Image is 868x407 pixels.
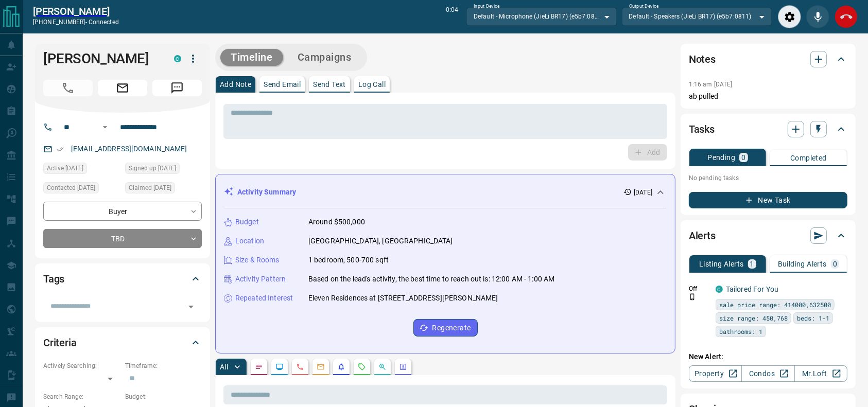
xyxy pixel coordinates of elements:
p: Building Alerts [778,260,827,268]
p: 0:04 [446,5,458,28]
span: bathrooms: 1 [719,326,762,337]
p: [PHONE_NUMBER] - [33,17,119,27]
svg: Lead Browsing Activity [275,363,284,371]
p: 0 [833,260,837,268]
p: [GEOGRAPHIC_DATA], [GEOGRAPHIC_DATA] [308,236,453,246]
label: Input Device [474,3,500,10]
h2: Tasks [689,121,715,137]
svg: Opportunities [378,363,387,371]
p: Listing Alerts [699,260,744,268]
span: Claimed [DATE] [129,183,171,193]
p: Location [235,236,264,246]
p: New Alert: [689,351,847,362]
a: [PERSON_NAME] [33,5,119,17]
div: Sat Aug 16 2025 [43,182,120,197]
p: Eleven Residences at [STREET_ADDRESS][PERSON_NAME] [308,293,498,304]
div: Sun May 25 2025 [125,163,202,177]
a: Condos [741,365,794,382]
button: Open [184,299,198,314]
svg: Listing Alerts [337,363,345,371]
p: Budget: [125,392,202,401]
p: Log Call [358,81,386,88]
div: Default - Speakers (JieLi BR17) (e5b7:0811) [622,8,772,25]
a: Mr.Loft [794,365,847,382]
p: 1 [750,260,754,268]
h2: Tags [43,271,64,287]
button: Open [99,121,111,133]
svg: Agent Actions [399,363,407,371]
span: Signed up [DATE] [129,163,176,173]
p: Search Range: [43,392,120,401]
div: Sat Aug 16 2025 [125,182,202,197]
p: Repeated Interest [235,293,293,304]
span: Message [152,80,202,96]
svg: Emails [317,363,325,371]
p: No pending tasks [689,170,847,186]
p: Completed [790,154,827,162]
div: condos.ca [174,55,181,62]
h2: Notes [689,51,716,67]
p: ab pulled [689,91,847,102]
label: Output Device [629,3,658,10]
p: 0 [741,154,745,161]
p: Actively Searching: [43,361,120,370]
span: Call [43,80,93,96]
svg: Notes [255,363,263,371]
div: TBD [43,229,202,248]
p: Activity Summary [237,187,296,198]
a: Tailored For You [726,285,778,293]
p: 1:16 am [DATE] [689,81,733,88]
span: beds: 1-1 [797,313,829,323]
div: Alerts [689,223,847,248]
p: Off [689,284,709,293]
svg: Requests [358,363,366,371]
div: Buyer [43,202,202,221]
div: Audio Settings [778,5,801,28]
p: Pending [707,154,735,161]
span: Email [98,80,147,96]
div: Sat Aug 16 2025 [43,163,120,177]
p: Timeframe: [125,361,202,370]
p: Around $500,000 [308,217,365,227]
button: Regenerate [413,319,478,337]
p: Budget [235,217,259,227]
h2: Alerts [689,227,716,244]
button: Timeline [220,49,283,66]
h1: [PERSON_NAME] [43,50,159,67]
div: Notes [689,47,847,72]
div: Tags [43,267,202,291]
p: Based on the lead's activity, the best time to reach out is: 12:00 AM - 1:00 AM [308,274,554,285]
div: Criteria [43,330,202,355]
button: New Task [689,192,847,208]
svg: Calls [296,363,304,371]
p: [DATE] [634,188,652,197]
p: Send Text [313,81,346,88]
span: Active [DATE] [47,163,83,173]
h2: Criteria [43,334,77,351]
div: End Call [835,5,858,28]
div: condos.ca [716,286,723,293]
span: connected [89,19,119,26]
a: Property [689,365,742,382]
p: Send Email [264,81,301,88]
p: Add Note [220,81,251,88]
p: Activity Pattern [235,274,286,285]
span: size range: 450,768 [719,313,788,323]
svg: Push Notification Only [689,293,696,300]
svg: Email Verified [57,146,64,153]
p: Size & Rooms [235,255,280,266]
div: Default - Microphone (JieLi BR17) (e5b7:0811) [466,8,616,25]
div: Tasks [689,117,847,141]
button: Campaigns [287,49,362,66]
p: 1 bedroom, 500-700 sqft [308,255,389,266]
a: [EMAIL_ADDRESS][DOMAIN_NAME] [71,145,187,153]
span: sale price range: 414000,632500 [719,299,831,310]
div: Mute [806,5,829,28]
p: All [220,363,228,370]
div: Activity Summary[DATE] [224,183,667,202]
span: Contacted [DATE] [47,183,95,193]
